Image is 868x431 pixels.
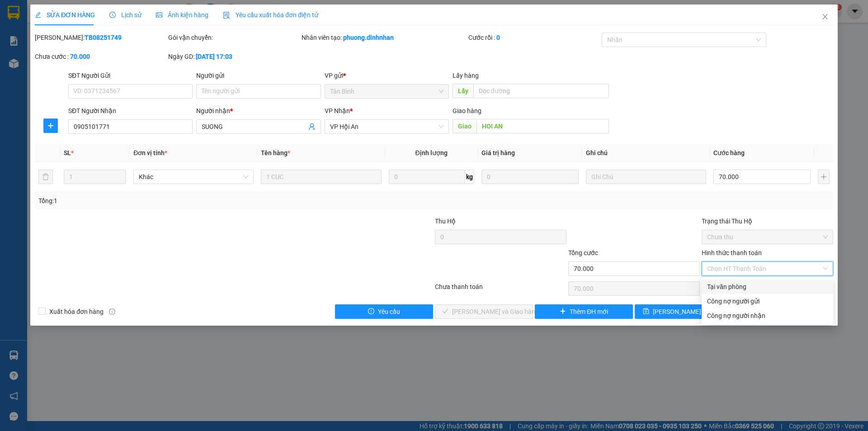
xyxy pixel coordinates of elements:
[223,12,230,19] img: icon
[261,149,290,156] span: Tên hàng
[568,249,598,256] span: Tổng cước
[465,170,474,184] span: kg
[453,84,473,98] span: Lấy
[196,106,321,116] div: Người nhận
[139,170,248,184] span: Khác
[261,170,381,184] input: VD: Bàn, Ghế
[707,230,828,244] span: Chưa thu
[702,216,833,226] div: Trạng thái Thu Hộ
[325,107,350,114] span: VP Nhận
[453,72,479,79] span: Lấy hàng
[582,144,710,162] th: Ghi chú
[435,218,456,225] span: Thu Hộ
[335,304,433,319] button: exclamation-circleYêu cầu
[70,53,90,60] b: 70.000
[473,84,609,98] input: Dọc đường
[434,282,567,298] div: Chưa thanh toán
[415,149,448,156] span: Định lượng
[325,71,449,81] div: VP gửi
[635,304,733,319] button: save[PERSON_NAME] thay đổi
[560,308,566,315] span: plus
[46,307,107,317] span: Xuất hóa đơn hàng
[702,308,833,323] div: Cước gửi hàng sẽ được ghi vào công nợ của người nhận
[707,282,828,292] div: Tại văn phòng
[68,106,193,116] div: SĐT Người Nhận
[330,120,443,133] span: VP Hội An
[35,33,166,43] div: [PERSON_NAME]:
[330,85,443,98] span: Tân Bình
[196,53,232,60] b: [DATE] 17:03
[453,119,476,133] span: Giao
[702,249,762,256] label: Hình thức thanh toán
[109,11,142,19] span: Lịch sử
[38,196,335,206] div: Tổng: 1
[435,304,533,319] button: check[PERSON_NAME] và Giao hàng
[156,12,162,18] span: picture
[223,11,318,19] span: Yêu cầu xuất hóa đơn điện tử
[109,308,115,315] span: info-circle
[68,71,193,81] div: SĐT Người Gửi
[133,149,167,156] span: Đơn vị tính
[707,296,828,306] div: Công nợ người gửi
[35,12,41,18] span: edit
[85,34,122,41] b: TB08251749
[818,170,830,184] button: plus
[586,170,706,184] input: Ghi Chú
[812,5,838,30] button: Close
[109,12,116,18] span: clock-circle
[156,11,208,19] span: Ảnh kiện hàng
[570,307,608,317] span: Thêm ĐH mới
[343,34,394,41] b: phuong.dinhnhan
[168,33,300,43] div: Gói vận chuyển:
[308,123,316,130] span: user-add
[196,71,321,81] div: Người gửi
[476,119,609,133] input: Dọc đường
[468,33,600,43] div: Cước rồi :
[535,304,633,319] button: plusThêm ĐH mới
[481,170,579,184] input: 0
[653,307,725,317] span: [PERSON_NAME] thay đổi
[43,118,58,133] button: plus
[702,294,833,308] div: Cước gửi hàng sẽ được ghi vào công nợ của người gửi
[707,311,828,321] div: Công nợ người nhận
[481,149,515,156] span: Giá trị hàng
[168,52,300,62] div: Ngày GD:
[35,11,95,19] span: SỬA ĐƠN HÀNG
[35,52,166,62] div: Chưa cước :
[302,33,467,43] div: Nhân viên tạo:
[64,149,71,156] span: SL
[453,107,481,114] span: Giao hàng
[44,122,57,129] span: plus
[821,13,829,20] span: close
[496,34,500,41] b: 0
[707,262,828,275] span: Chọn HT Thanh Toán
[368,308,374,315] span: exclamation-circle
[713,149,745,156] span: Cước hàng
[643,308,649,315] span: save
[378,307,400,317] span: Yêu cầu
[38,170,53,184] button: delete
